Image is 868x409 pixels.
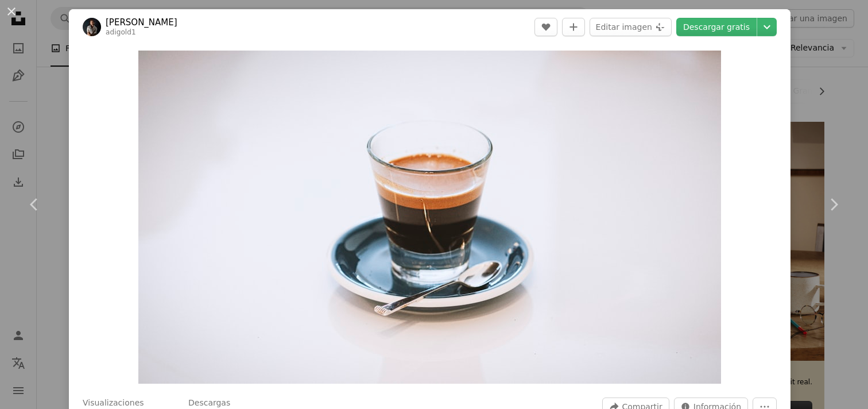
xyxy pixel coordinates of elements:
button: Me gusta [534,18,557,36]
button: Editar imagen [590,18,672,36]
button: Ampliar en esta imagen [138,51,721,384]
button: Añade a la colección [562,18,585,36]
a: [PERSON_NAME] [106,17,177,28]
h3: Visualizaciones [83,398,144,409]
img: Ve al perfil de Adi Goldstein [83,18,101,36]
button: Elegir el tamaño de descarga [757,18,777,36]
img: Vaso de vidrio transparente en platillo [138,51,721,384]
h3: Descargas [188,398,230,409]
a: Descargar gratis [676,18,757,36]
a: Siguiente [799,149,868,260]
a: adigold1 [106,28,136,36]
